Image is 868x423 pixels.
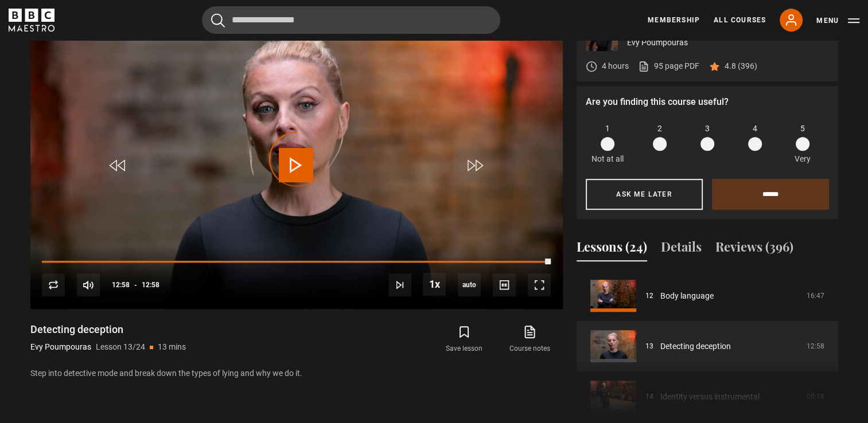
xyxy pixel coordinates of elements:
p: Not at all [591,153,624,165]
span: 12:58 [112,275,130,295]
a: Membership [648,15,700,25]
button: Reviews (396) [715,237,793,261]
button: Save lesson [431,323,497,356]
p: Evy Poumpouras [627,37,829,49]
button: Ask me later [586,179,703,210]
a: All Courses [714,15,766,25]
button: Replay [42,273,65,296]
p: Are you finding this course useful? [586,95,829,109]
span: 3 [705,123,710,135]
p: 13 mins [158,341,186,353]
span: 4 [753,123,757,135]
span: 2 [657,123,662,135]
video-js: Video Player [30,10,563,309]
span: 5 [800,123,805,135]
p: 4.8 (396) [725,60,757,72]
p: Evy Poumpouras [30,341,91,353]
a: Detecting deception [660,340,731,352]
button: Fullscreen [528,273,551,296]
a: Body language [660,290,714,302]
p: Very [792,153,814,165]
span: 1 [605,123,610,135]
button: Submit the search query [211,13,225,28]
h1: Detecting deception [30,323,186,336]
a: 95 page PDF [638,60,699,72]
div: Current quality: 720p [458,273,481,296]
span: 12:58 [142,275,159,295]
button: Mute [77,273,100,296]
input: Search [202,6,500,34]
button: Toggle navigation [816,15,859,26]
a: Course notes [497,323,562,356]
p: Lesson 13/24 [96,341,145,353]
button: Lessons (24) [577,237,647,261]
p: 4 hours [602,60,629,72]
button: Next Lesson [388,273,411,296]
p: Step into detective mode and break down the types of lying and why we do it. [30,367,563,379]
div: Progress Bar [42,261,550,263]
button: Playback Rate [423,273,446,296]
button: Captions [493,273,516,296]
span: - [134,281,137,289]
span: auto [458,273,481,296]
svg: BBC Maestro [9,9,55,32]
button: Details [661,237,702,261]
